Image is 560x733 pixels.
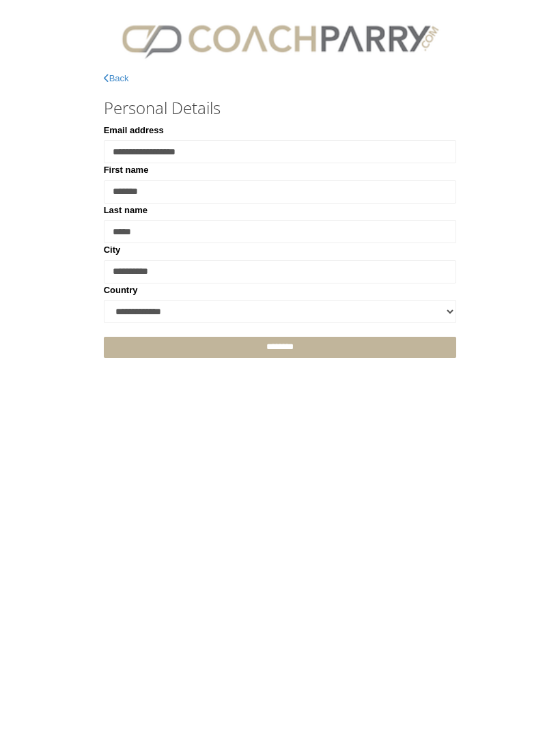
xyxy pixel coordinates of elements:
[104,124,164,137] label: Email address
[104,204,148,217] label: Last name
[104,163,149,177] label: First name
[104,243,121,257] label: City
[104,73,129,83] a: Back
[104,14,457,65] img: CPlogo.png
[104,99,457,117] h3: Personal Details
[104,283,138,297] label: Country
